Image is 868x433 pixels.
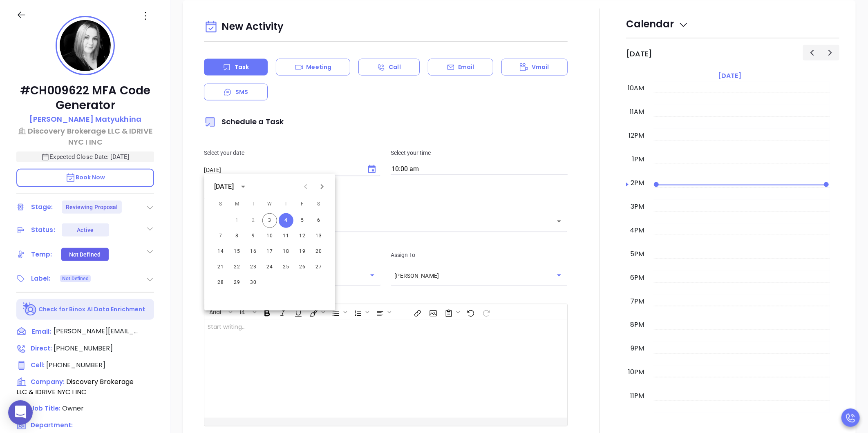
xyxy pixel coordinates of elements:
[65,173,105,181] span: Book Now
[295,213,310,228] button: 5
[246,196,261,212] span: Tuesday
[62,404,84,413] span: Owner
[46,360,105,370] span: [PHONE_NUMBER]
[29,114,141,125] p: [PERSON_NAME] Matyukhina
[31,344,52,353] span: Direct :
[626,17,689,31] span: Calendar
[628,107,646,117] div: 11am
[60,20,111,71] img: profile-user
[311,229,326,243] button: 13
[204,116,284,127] span: Schedule a Task
[364,161,380,178] button: Choose date, selected date is Sep 4, 2025
[31,377,65,386] span: Company:
[629,391,646,401] div: 11pm
[62,274,89,283] span: Not Defined
[311,196,326,212] span: Saturday
[629,202,646,212] div: 3pm
[629,273,646,283] div: 6pm
[409,305,424,319] span: Insert link
[803,45,821,60] button: Previous day
[16,152,154,162] p: Expected Close Date: [DATE]
[259,305,274,319] span: Bold
[279,229,293,243] button: 11
[458,63,474,71] p: Email
[328,305,349,319] span: Insert Unordered List
[478,305,493,319] span: Redo
[32,326,51,337] span: Email:
[230,196,244,212] span: Monday
[31,421,73,429] span: Department:
[23,302,37,317] img: Ai-Enrich-DaqCidB-.svg
[31,361,45,369] span: Cell :
[66,201,118,214] div: Reviewing Proposal
[295,244,310,259] button: 19
[204,196,568,205] p: Title
[204,294,568,303] p: Add Notes
[230,275,244,290] button: 29
[213,260,228,275] button: 21
[54,344,113,353] span: [PHONE_NUMBER]
[279,244,293,259] button: 18
[311,213,326,228] button: 6
[631,154,646,164] div: 1pm
[367,270,378,281] button: Open
[31,272,51,285] div: Label:
[246,260,261,275] button: 23
[213,244,228,259] button: 14
[262,213,277,228] button: 3
[821,45,839,60] button: Next day
[372,305,393,319] span: Align
[350,305,371,319] span: Insert Ordered List
[532,63,549,71] p: Vmail
[29,114,141,125] a: [PERSON_NAME] Matyukhina
[629,297,646,306] div: 7pm
[295,229,310,243] button: 12
[214,182,234,192] div: [DATE]
[230,260,244,275] button: 22
[425,305,440,319] span: Insert Image
[716,70,743,82] a: [DATE]
[31,248,52,261] div: Temp:
[38,305,145,314] p: Check for Binox AI Data Enrichment
[230,244,244,259] button: 15
[629,320,646,330] div: 8pm
[213,229,228,243] button: 7
[213,275,228,290] button: 28
[626,83,646,93] div: 10am
[311,260,326,275] button: 27
[77,223,94,237] div: Active
[205,308,225,314] span: Arial
[204,148,381,157] p: Select your date
[311,244,326,259] button: 20
[295,196,310,212] span: Friday
[31,201,53,213] div: Stage:
[16,125,154,147] a: Discovery Brokerage LLC & IDRIVE NYC I INC
[463,305,477,319] span: Undo
[16,377,134,397] span: Discovery Brokerage LLC & IDRIVE NYC I INC
[246,229,261,243] button: 9
[205,305,227,319] button: Arial
[627,131,646,141] div: 12pm
[246,244,261,259] button: 16
[389,63,400,71] p: Call
[205,305,234,319] span: Font family
[235,308,249,314] span: 14
[553,270,565,281] button: Open
[629,249,646,259] div: 5pm
[235,88,248,96] p: SMS
[629,344,646,354] div: 9pm
[262,244,277,259] button: 17
[628,225,646,235] div: 4pm
[204,166,360,174] input: MM/DD/YYYY
[262,260,277,275] button: 24
[306,305,327,319] span: Fill color or set the text color
[626,49,652,58] h2: [DATE]
[626,368,646,377] div: 10pm
[553,216,565,227] button: Open
[441,305,462,319] span: Surveys
[16,83,154,113] p: #CH009622 MFA Code Generator
[236,180,250,194] button: calendar view is open, switch to year view
[290,305,305,319] span: Underline
[262,229,277,243] button: 10
[391,148,568,157] p: Select your time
